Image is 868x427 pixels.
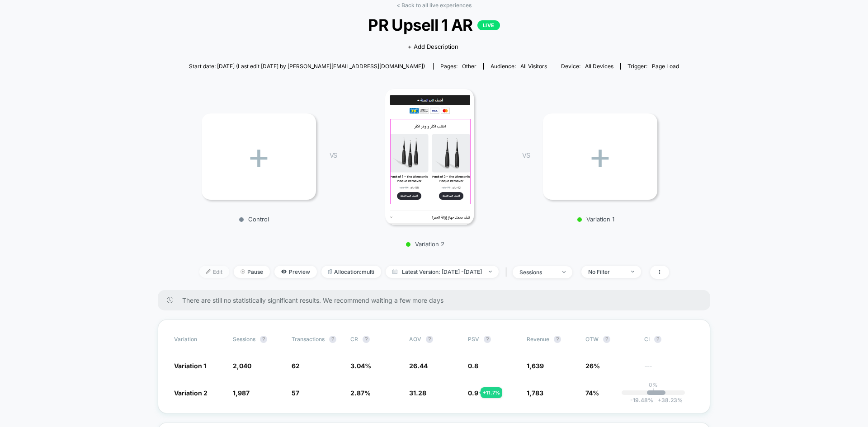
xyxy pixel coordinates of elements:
[468,336,479,343] span: PSV
[274,266,317,278] span: Preview
[260,336,267,343] button: ?
[554,63,620,70] span: Device:
[652,388,654,395] p: |
[234,266,270,278] span: Pause
[409,389,426,397] span: 31.28
[202,113,316,200] div: +
[350,336,358,343] span: CR
[481,387,502,398] div: + 11.7 %
[644,336,694,343] span: CI
[350,389,371,397] span: 2.87 %
[386,266,499,278] span: Latest Version: [DATE] - [DATE]
[330,151,337,159] span: VS
[654,336,661,343] button: ?
[363,336,370,343] button: ?
[328,269,332,274] img: rebalance
[585,389,599,397] span: 74%
[462,63,476,70] span: other
[197,216,311,223] p: Control
[213,15,654,34] span: PR Upsell 1 AR
[477,20,500,30] p: LIVE
[503,266,513,279] span: |
[174,362,206,370] span: Variation 1
[468,389,478,397] span: 0.9
[543,113,657,200] div: +
[585,63,613,70] span: all devices
[519,269,556,276] div: sessions
[658,397,661,404] span: +
[538,216,653,223] p: Variation 1
[409,336,421,343] span: AOV
[522,151,529,159] span: VS
[174,389,208,397] span: Variation 2
[426,336,433,343] button: ?
[562,271,566,273] img: end
[241,269,245,274] img: end
[554,336,561,343] button: ?
[627,63,679,70] div: Trigger:
[174,336,224,343] span: Variation
[527,336,549,343] span: Revenue
[233,389,250,397] span: 1,987
[182,296,692,304] span: There are still no statistically significant results. We recommend waiting a few more days
[527,362,544,370] span: 1,639
[649,381,658,388] p: 0%
[588,268,624,275] div: No Filter
[408,42,458,52] span: + Add Description
[520,63,547,70] span: All Visitors
[585,336,635,343] span: OTW
[491,63,547,70] div: Audience:
[644,363,694,370] span: ---
[233,362,251,370] span: 2,040
[631,271,634,272] img: end
[440,63,476,70] div: Pages:
[292,362,300,370] span: 62
[603,336,610,343] button: ?
[189,63,425,70] span: Start date: [DATE] (Last edit [DATE] by [PERSON_NAME][EMAIL_ADDRESS][DOMAIN_NAME])
[292,336,325,343] span: Transactions
[233,336,255,343] span: Sessions
[206,269,211,274] img: edit
[630,397,653,404] span: -19.48 %
[199,266,229,278] span: Edit
[585,362,600,370] span: 26%
[527,389,543,397] span: 1,783
[385,89,474,225] img: Variation 2 main
[396,2,472,9] a: < Back to all live experiences
[489,271,492,272] img: end
[329,336,336,343] button: ?
[350,362,371,370] span: 3.04 %
[652,63,679,70] span: Page Load
[653,397,683,404] span: 38.23 %
[292,389,299,397] span: 57
[321,266,381,278] span: Allocation: multi
[392,269,397,274] img: calendar
[346,240,504,248] p: Variation 2
[484,336,491,343] button: ?
[468,362,478,370] span: 0.8
[409,362,428,370] span: 26.44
